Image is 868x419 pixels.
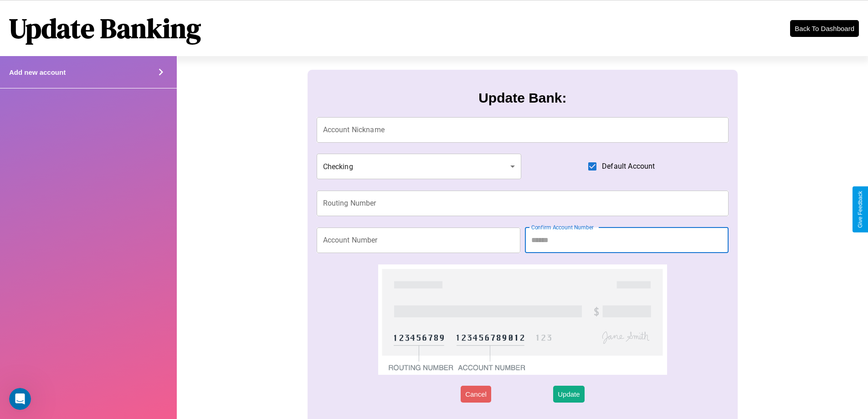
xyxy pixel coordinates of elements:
[857,191,863,228] div: Give Feedback
[9,10,201,47] h1: Update Banking
[478,90,566,106] h3: Update Bank:
[790,20,859,37] button: Back To Dashboard
[553,386,584,403] button: Update
[317,154,522,179] div: Checking
[9,68,66,76] h4: Add new account
[9,388,31,410] iframe: Intercom live chat
[461,386,491,403] button: Cancel
[531,223,594,231] label: Confirm Account Number
[378,264,667,375] img: check
[602,161,655,172] span: Default Account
